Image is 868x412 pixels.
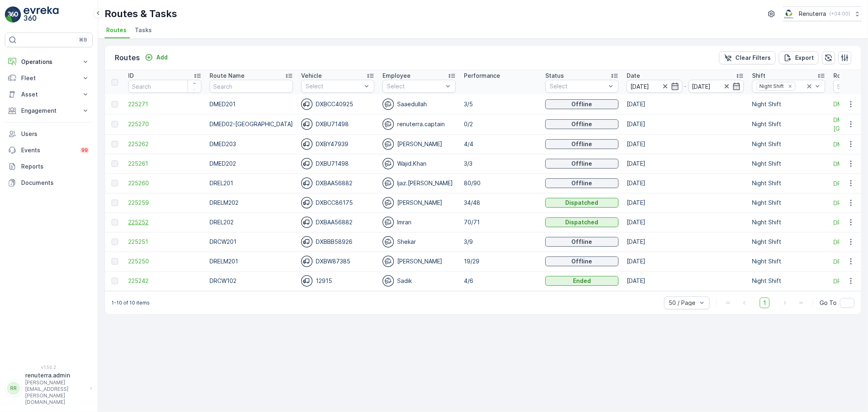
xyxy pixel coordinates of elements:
[383,197,394,208] img: svg%3e
[383,178,456,189] div: Ijaz.[PERSON_NAME]
[623,173,748,193] td: [DATE]
[572,257,593,265] p: Offline
[301,275,313,287] img: svg%3e
[21,162,90,171] p: Reports
[301,138,313,150] img: svg%3e
[210,199,293,207] p: DRELM202
[210,257,293,265] p: DRELM201
[383,217,456,228] div: Imran
[301,197,313,208] img: svg%3e
[5,7,21,23] img: logo
[306,82,362,90] p: Select
[545,237,619,247] button: Offline
[464,100,537,108] p: 3/5
[464,160,537,168] p: 3/3
[799,10,826,18] p: Renuterra
[128,179,201,187] span: 225260
[383,138,394,150] img: svg%3e
[627,80,682,93] input: dd/mm/yyyy
[464,238,537,246] p: 3/9
[5,142,93,158] a: Events99
[757,82,785,90] div: Night Shift
[545,159,619,169] button: Offline
[623,134,748,154] td: [DATE]
[106,26,127,34] span: Routes
[572,100,593,108] p: Offline
[128,199,201,207] a: 225259
[112,300,150,306] p: 1-10 of 10 items
[383,99,394,110] img: svg%3e
[301,217,313,228] img: svg%3e
[128,218,201,226] a: 225252
[112,199,118,206] div: Toggle Row Selected
[383,118,394,130] img: svg%3e
[5,126,93,142] a: Users
[301,236,374,248] div: DXBBB58926
[545,276,619,286] button: Ended
[25,371,86,379] p: renuterra.admin
[464,277,537,285] p: 4/6
[112,219,118,226] div: Toggle Row Selected
[783,9,796,18] img: Screenshot_2024-07-26_at_13.33.01.png
[25,379,86,405] p: [PERSON_NAME][EMAIL_ADDRESS][PERSON_NAME][DOMAIN_NAME]
[623,193,748,213] td: [DATE]
[128,100,201,108] span: 225271
[779,51,819,64] button: Export
[572,238,593,246] p: Offline
[210,218,293,226] p: DREL202
[464,120,537,128] p: 0/2
[383,158,394,169] img: svg%3e
[81,147,88,153] p: 99
[128,238,201,246] a: 225251
[752,238,825,246] p: Night Shift
[833,72,864,80] p: Route Plan
[210,160,293,168] p: DMED202
[383,256,456,267] div: [PERSON_NAME]
[128,140,201,148] a: 225262
[301,118,313,130] img: svg%3e
[79,37,87,43] p: ⌘B
[623,252,748,271] td: [DATE]
[112,160,118,167] div: Toggle Row Selected
[5,365,93,370] span: v 1.50.2
[128,80,201,93] input: Search
[5,371,93,405] button: RRrenuterra.admin[PERSON_NAME][EMAIL_ADDRESS][PERSON_NAME][DOMAIN_NAME]
[128,120,201,128] a: 225270
[572,120,593,128] p: Offline
[210,100,293,108] p: DMED201
[210,140,293,148] p: DMED203
[383,72,411,80] p: Employee
[464,140,537,148] p: 4/4
[210,120,293,128] p: DMED02-[GEOGRAPHIC_DATA]
[210,277,293,285] p: DRCW102
[383,217,394,228] img: svg%3e
[128,277,201,285] span: 225242
[115,52,140,64] p: Routes
[383,236,456,248] div: Shekar
[210,179,293,187] p: DREL201
[210,72,245,80] p: Route Name
[21,146,75,154] p: Events
[5,86,93,103] button: Asset
[627,72,640,80] p: Date
[760,298,770,308] span: 1
[719,51,776,64] button: Clear Filters
[545,119,619,129] button: Offline
[210,238,293,246] p: DRCW201
[7,382,20,395] div: RR
[301,197,374,208] div: DXBCC86175
[128,72,134,80] p: ID
[383,118,456,130] div: renuterra.captain
[112,180,118,186] div: Toggle Row Selected
[112,121,118,127] div: Toggle Row Selected
[21,130,90,138] p: Users
[301,256,374,267] div: DXBW87385
[128,160,201,168] a: 225261
[301,99,313,110] img: svg%3e
[383,275,394,287] img: svg%3e
[820,299,837,307] span: Go To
